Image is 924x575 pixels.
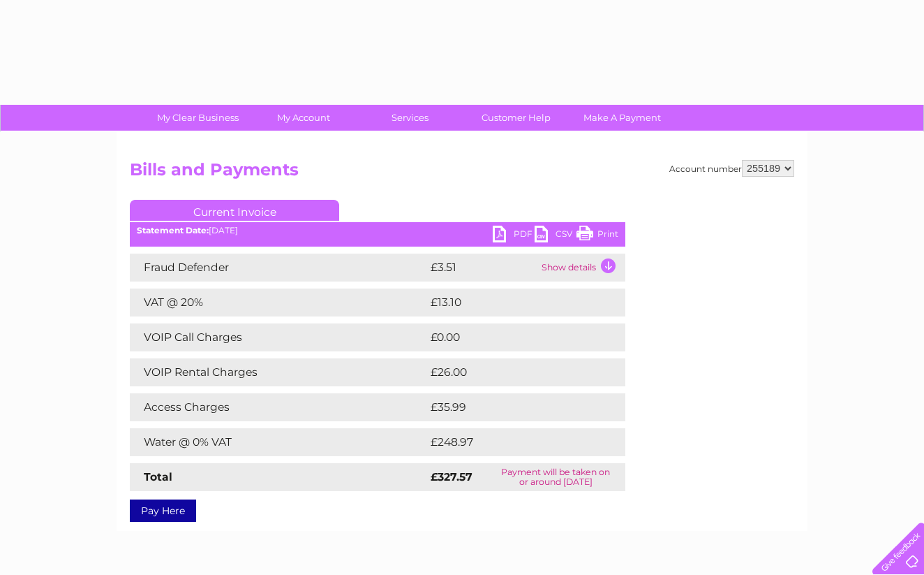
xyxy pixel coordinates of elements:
[352,105,468,131] a: Services
[535,226,576,246] a: CSV
[427,428,601,456] td: £248.97
[669,160,794,177] div: Account number
[565,105,680,131] a: Make A Payment
[427,289,595,316] td: £13.10
[130,428,427,456] td: Water @ 0% VAT
[427,393,597,421] td: £35.99
[130,500,196,522] a: Pay Here
[140,105,255,131] a: My Clear Business
[493,226,535,246] a: PDF
[130,226,625,235] div: [DATE]
[427,358,598,386] td: £26.00
[130,289,427,316] td: VAT @ 20%
[431,470,472,483] strong: £327.57
[130,323,427,351] td: VOIP Call Charges
[130,393,427,421] td: Access Charges
[576,226,618,246] a: Print
[427,323,593,351] td: £0.00
[459,105,574,131] a: Customer Help
[130,200,339,221] a: Current Invoice
[137,225,209,235] b: Statement Date:
[427,254,538,282] td: £3.51
[130,254,427,282] td: Fraud Defender
[246,105,362,131] a: My Account
[538,254,625,282] td: Show details
[130,358,427,386] td: VOIP Rental Charges
[486,463,625,491] td: Payment will be taken on or around [DATE]
[130,160,794,187] h2: Bills and Payments
[144,470,172,483] strong: Total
